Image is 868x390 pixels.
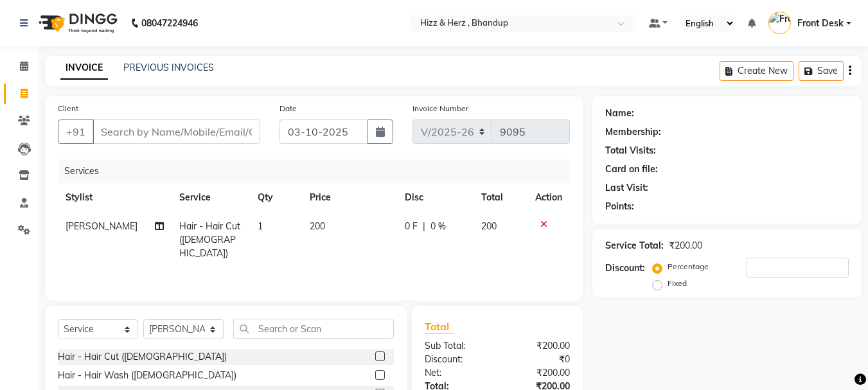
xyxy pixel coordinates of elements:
[425,320,454,333] span: Total
[258,220,263,232] span: 1
[33,5,121,41] img: logo
[58,120,94,144] button: +91
[474,183,528,212] th: Total
[415,353,497,366] div: Discount:
[527,183,570,212] th: Action
[797,17,844,30] span: Front Desk
[768,12,791,34] img: Front Desk
[123,62,214,73] a: PREVIOUS INVOICES
[497,353,580,366] div: ₹0
[58,103,78,114] label: Client
[605,239,664,253] div: Service Total:
[59,159,580,183] div: Services
[172,183,250,212] th: Service
[179,220,240,259] span: Hair - Hair Cut ([DEMOGRAPHIC_DATA])
[668,278,687,289] label: Fixed
[605,163,658,176] div: Card on file:
[93,120,260,144] input: Search by Name/Mobile/Email/Code
[605,200,634,213] div: Points:
[302,183,397,212] th: Price
[605,107,634,120] div: Name:
[397,183,474,212] th: Disc
[60,57,108,80] a: INVOICE
[430,220,446,233] span: 0 %
[605,181,648,195] div: Last Visit:
[605,261,645,275] div: Discount:
[605,144,656,157] div: Total Visits:
[58,350,227,364] div: Hair - Hair Cut ([DEMOGRAPHIC_DATA])
[415,366,497,380] div: Net:
[141,5,198,41] b: 08047224946
[720,61,793,81] button: Create New
[405,220,418,233] span: 0 F
[481,220,497,232] span: 200
[669,239,702,253] div: ₹200.00
[605,125,661,139] div: Membership:
[310,220,325,232] span: 200
[250,183,302,212] th: Qty
[412,103,468,114] label: Invoice Number
[279,103,297,114] label: Date
[799,61,844,81] button: Save
[58,183,172,212] th: Stylist
[497,366,580,380] div: ₹200.00
[423,220,425,233] span: |
[58,369,236,382] div: Hair - Hair Wash ([DEMOGRAPHIC_DATA])
[66,220,137,232] span: [PERSON_NAME]
[668,261,709,272] label: Percentage
[233,319,394,339] input: Search or Scan
[497,339,580,353] div: ₹200.00
[415,339,497,353] div: Sub Total:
